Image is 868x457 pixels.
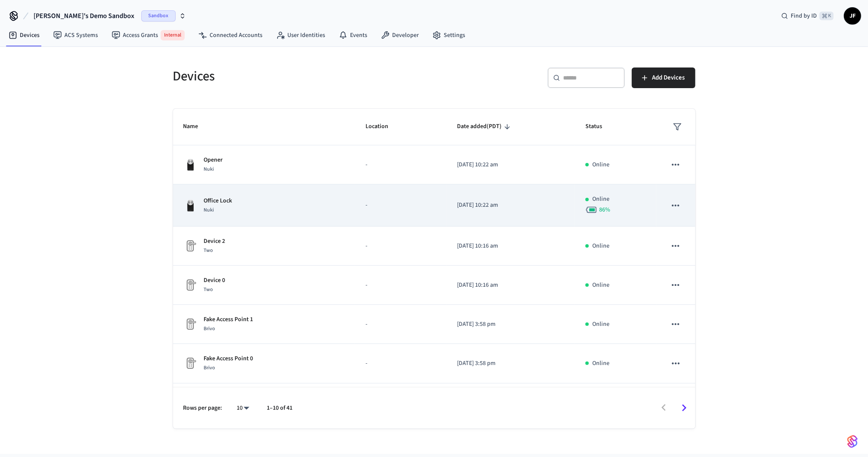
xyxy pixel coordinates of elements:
span: ⌘ K [819,12,834,20]
a: Settings [426,28,472,43]
span: Date added(PDT) [457,120,513,133]
p: - [365,242,436,251]
p: - [365,320,436,329]
p: Online [592,320,609,329]
p: [DATE] 3:58 pm [457,320,565,329]
button: Add Devices [632,67,695,88]
img: Nuki Smart Lock 3.0 Pro Black, Front [183,199,197,212]
p: Fake Access Point 0 [204,354,253,363]
a: Developer [374,28,426,43]
span: Status [585,120,613,133]
span: [PERSON_NAME]'s Demo Sandbox [34,11,134,21]
p: [DATE] 10:16 am [457,281,565,290]
p: Rows per page: [183,404,222,413]
img: Placeholder Lock Image [183,239,197,253]
span: Internal [161,30,185,40]
a: Events [332,28,374,43]
span: Name [183,120,210,133]
span: Find by ID [791,12,817,20]
p: Online [592,359,609,368]
button: Go to next page [674,398,694,418]
p: Opener [204,156,223,165]
span: Add Devices [652,72,685,83]
p: Office Lock [204,196,232,205]
p: Online [592,281,609,290]
span: JF [845,8,860,24]
p: [DATE] 10:16 am [457,242,565,251]
img: Placeholder Lock Image [183,317,197,331]
p: - [365,359,436,368]
p: - [365,281,436,290]
p: Online [592,242,609,251]
span: Two [204,247,213,254]
div: 10 [233,402,253,414]
p: 1–10 of 41 [267,404,293,413]
span: 86 % [599,205,610,214]
a: User Identities [269,28,332,43]
h5: Devices [173,67,429,85]
p: Fake Access Point 1 [204,315,253,324]
a: Devices [2,28,46,43]
a: Access GrantsInternal [105,27,192,44]
p: Online [592,195,609,204]
p: Device 2 [204,237,225,246]
span: Location [365,120,399,133]
span: Nuki [204,206,214,214]
p: - [365,160,436,169]
a: Connected Accounts [192,28,269,43]
p: Online [592,160,609,169]
span: Nuki [204,166,214,173]
p: Device 0 [204,276,225,285]
img: Nuki Smart Lock 3.0 Pro Black, Front [183,158,197,172]
p: [DATE] 10:22 am [457,160,565,169]
p: - [365,201,436,210]
span: Brivo [204,364,216,371]
span: Brivo [204,325,216,332]
span: Sandbox [141,10,176,21]
img: SeamLogoGradient.69752ec5.svg [847,435,858,448]
p: [DATE] 10:22 am [457,201,565,210]
img: Placeholder Lock Image [183,278,197,292]
a: ACS Systems [46,28,105,43]
button: JF [844,7,861,25]
img: Placeholder Lock Image [183,356,197,370]
span: Two [204,286,213,293]
div: Find by ID⌘ K [774,8,841,24]
p: [DATE] 3:58 pm [457,359,565,368]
